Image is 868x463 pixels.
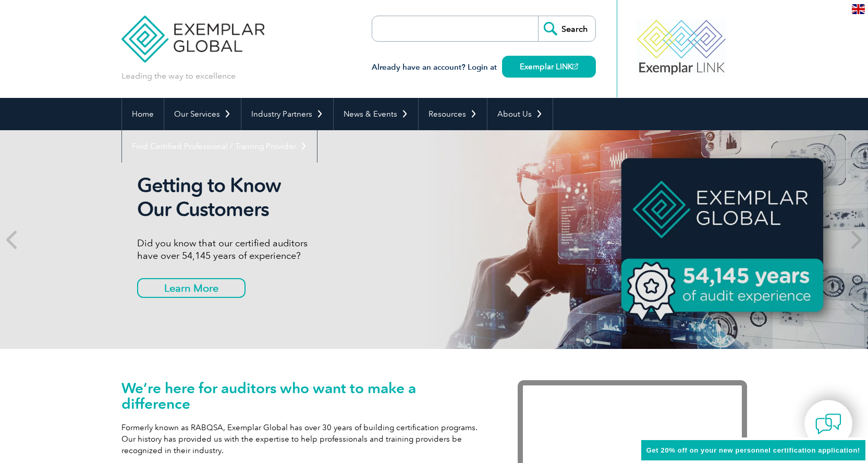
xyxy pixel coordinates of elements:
h2: Getting to Know Our Customers [137,173,528,221]
a: Our Services [164,98,241,130]
h1: We’re here for auditors who want to make a difference [121,380,486,411]
p: Formerly known as RABQSA, Exemplar Global has over 30 years of building certification programs. O... [121,422,486,456]
a: Resources [419,98,487,130]
a: Home [122,98,164,130]
a: Industry Partners [241,98,333,130]
img: contact-chat.png [815,411,841,437]
a: Learn More [137,278,246,298]
a: Exemplar LINK [502,56,596,78]
h3: Already have an account? Login at [372,61,596,74]
input: Search [538,16,595,41]
a: About Us [487,98,553,130]
a: Find Certified Professional / Training Provider [122,130,317,162]
img: en [852,4,865,14]
a: News & Events [334,98,418,130]
span: Get 20% off on your new personnel certification application! [646,446,860,454]
img: open_square.png [572,64,578,69]
p: Did you know that our certified auditors have over 54,145 years of experience? [137,237,528,262]
p: Leading the way to excellence [121,70,236,82]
